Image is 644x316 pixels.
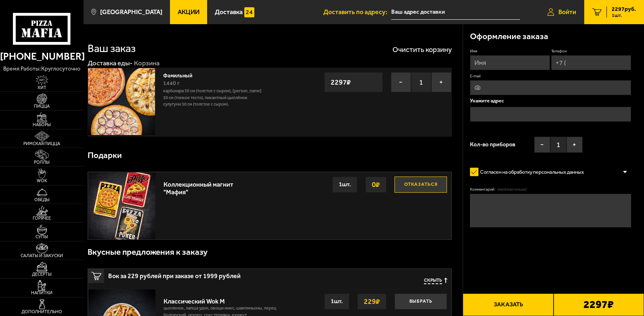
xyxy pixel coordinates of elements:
button: Отказаться [394,177,447,193]
p: Укажите адрес [470,98,631,103]
a: Фамильный [163,71,199,79]
span: 1 шт. [612,13,636,18]
label: Комментарий [470,187,631,193]
div: 1 шт. [324,293,349,310]
span: Вок за 229 рублей при заказе от 1999 рублей [108,269,326,279]
input: Ваш адрес доставки [391,5,520,20]
span: Доставка [215,9,243,15]
label: Телефон [551,49,631,54]
b: 2297 ₽ [583,299,614,310]
h3: Вкусные предложения к заказу [88,248,208,256]
span: Войти [558,9,576,15]
h3: Оформление заказа [470,32,548,41]
input: +7 ( [551,55,631,70]
p: Карбонара 30 см (толстое с сыром), [PERSON_NAME] 30 см (тонкое тесто), Пикантный цыплёнок сулугун... [163,88,266,108]
input: Имя [470,55,550,70]
span: [GEOGRAPHIC_DATA] [100,9,162,15]
div: Корзина [134,59,159,68]
span: (необязательно) [497,187,527,193]
button: Заказать [463,293,553,316]
strong: 229 ₽ [362,294,382,309]
button: + [566,137,583,153]
button: + [431,72,451,92]
span: Доставить по адресу: [323,9,391,15]
span: 1440 г [163,80,180,87]
label: Имя [470,49,550,54]
button: − [534,137,550,153]
strong: 0 ₽ [370,177,382,192]
span: Кол-во приборов [470,142,515,148]
span: Акции [178,9,199,15]
img: 15daf4d41897b9f0e9f617042186c801.svg [244,7,254,17]
h1: Ваш заказ [88,43,136,54]
span: Скрыть [424,278,442,284]
span: 1 [550,137,566,153]
strong: 2297 ₽ [329,75,353,90]
button: Выбрать [394,293,447,310]
div: Классический Wok M [164,293,280,305]
div: Коллекционный магнит "Мафия" [164,177,235,196]
div: 1 шт. [332,177,357,193]
a: Доставка еды- [88,59,132,67]
label: E-mail [470,74,631,79]
button: Очистить корзину [392,46,452,53]
label: Согласен на обработку персональных данных [470,165,591,179]
span: 1 [411,72,431,92]
a: Коллекционный магнит "Мафия"Отказаться0₽1шт. [88,172,451,239]
span: 2297 руб. [612,6,636,12]
button: Скрыть [424,278,447,284]
button: − [391,72,411,92]
h3: Подарки [88,151,122,160]
input: @ [470,80,631,95]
